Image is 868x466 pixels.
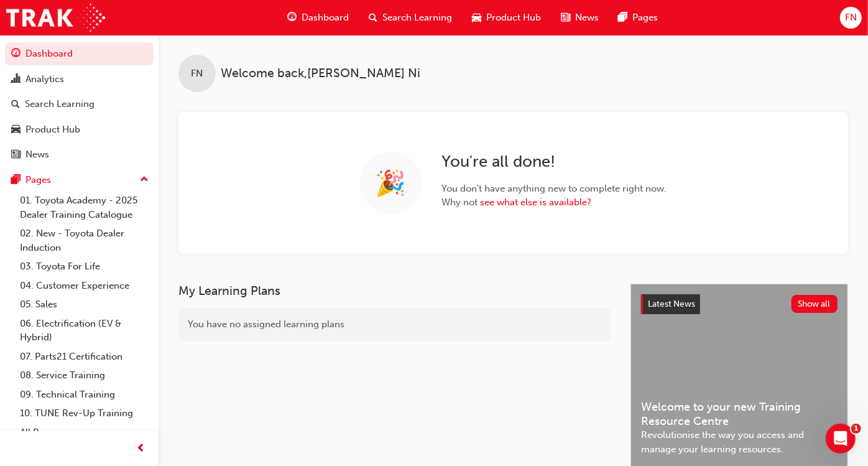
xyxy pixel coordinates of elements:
button: Pages [5,169,154,192]
a: car-iconProduct Hub [462,5,551,30]
a: 02. New - Toyota Dealer Induction [15,224,154,257]
span: car-icon [11,124,21,136]
span: car-icon [472,10,481,26]
a: guage-iconDashboard [277,5,359,30]
div: Analytics [25,72,64,86]
span: news-icon [11,149,21,161]
a: 08. Service Training [15,366,154,385]
a: 06. Electrification (EV & Hybrid) [15,314,154,347]
a: 10. TUNE Rev-Up Training [15,404,154,423]
span: chart-icon [11,74,21,85]
span: News [575,11,599,25]
span: search-icon [369,10,377,26]
a: see what else is available? [481,197,592,208]
span: pages-icon [619,10,628,26]
a: Dashboard [5,42,154,65]
button: DashboardAnalyticsSearch LearningProduct HubNews [5,40,154,169]
span: search-icon [11,99,20,110]
div: You have no assigned learning plans [178,308,611,341]
a: News [5,143,154,166]
a: 03. Toyota For Life [15,257,154,276]
span: prev-icon [137,441,146,457]
img: Trak [6,4,105,32]
span: Pages [633,11,658,25]
span: guage-icon [11,49,21,60]
a: news-iconNews [551,5,609,30]
a: 05. Sales [15,295,154,314]
h3: My Learning Plans [178,284,611,298]
button: FN [840,7,862,29]
span: You don't have anything new to complete right now. [442,182,667,196]
div: News [25,147,49,162]
span: news-icon [561,10,570,26]
span: FN [192,67,203,81]
a: Latest NewsShow all [641,294,838,314]
span: Welcome back , [PERSON_NAME] Ni [221,67,420,81]
span: Latest News [648,299,695,309]
div: Pages [25,173,51,187]
a: 09. Technical Training [15,385,154,404]
span: pages-icon [11,175,21,186]
span: Search Learning [382,11,452,25]
a: 01. Toyota Academy - 2025 Dealer Training Catalogue [15,191,154,224]
a: pages-iconPages [609,5,668,30]
a: Search Learning [5,93,154,116]
span: up-icon [140,172,149,188]
a: Product Hub [5,118,154,141]
a: search-iconSearch Learning [359,5,462,30]
a: All Pages [15,423,154,442]
button: Show all [792,295,838,313]
a: Analytics [5,68,154,91]
span: 🎉 [376,176,407,190]
span: FN [845,11,857,25]
iframe: Intercom live chat [826,424,856,454]
a: 07. Parts21 Certification [15,347,154,366]
a: 04. Customer Experience [15,276,154,296]
h2: You're all done! [442,152,667,172]
span: Dashboard [302,11,349,25]
span: 1 [851,424,861,434]
div: Product Hub [25,123,80,137]
span: Why not [442,195,667,210]
span: Revolutionise the way you access and manage your learning resources. [641,428,838,456]
span: Welcome to your new Training Resource Centre [641,400,838,428]
div: Search Learning [25,97,95,111]
span: guage-icon [287,10,297,26]
span: Product Hub [486,11,541,25]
